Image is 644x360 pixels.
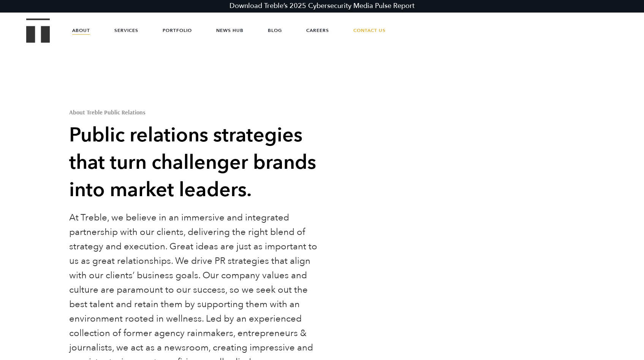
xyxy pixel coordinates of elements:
[69,122,320,204] h2: Public relations strategies that turn challenger brands into market leaders.
[216,19,244,42] a: News Hub
[27,19,49,42] a: Treble Homepage
[163,19,192,42] a: Portfolio
[353,19,386,42] a: Contact Us
[72,19,90,42] a: About
[268,19,282,42] a: Blog
[114,19,138,42] a: Services
[69,109,320,115] h1: About Treble Public Relations
[306,19,329,42] a: Careers
[26,18,50,43] img: Treble logo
